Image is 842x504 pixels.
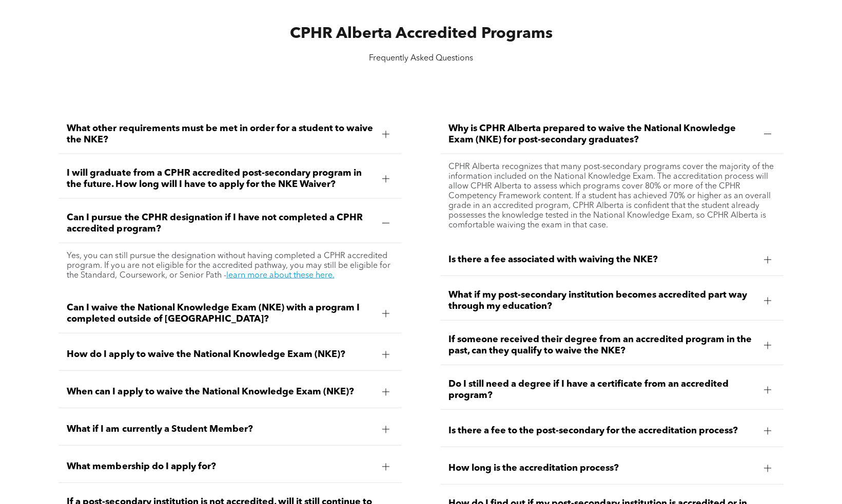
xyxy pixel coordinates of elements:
[448,162,775,230] p: CPHR Alberta recognizes that many post-secondary programs cover the majority of the information i...
[67,461,374,472] span: What membership do I apply for?
[67,212,374,235] span: Can I pursue the CPHR designation if I have not completed a CPHR accredited program?
[448,463,755,474] span: How long is the accreditation process?
[67,424,374,435] span: What if I am currently a Student Member?
[448,334,755,356] span: If someone received their degree from an accredited program in the past, can they qualify to waiv...
[448,379,755,401] span: Do I still need a degree if I have a certificate from an accredited program?
[369,54,473,62] span: Frequently Asked Questions
[289,26,552,41] span: CPHR Alberta Accredited Programs
[226,271,334,280] a: learn more about these here.
[448,254,755,265] span: Is there a fee associated with waiving the NKE?
[67,302,374,325] span: Can I waive the National Knowledge Exam (NKE) with a program I completed outside of [GEOGRAPHIC_D...
[67,251,393,281] p: Yes, you can still pursue the designation without having completed a CPHR accredited program. If ...
[67,386,374,397] span: When can I apply to waive the National Knowledge Exam (NKE)?
[448,289,755,312] span: What if my post-secondary institution becomes accredited part way through my education?
[67,349,374,360] span: How do I apply to waive the National Knowledge Exam (NKE)?
[67,167,374,190] span: I will graduate from a CPHR accredited post-secondary program in the future. How long will I have...
[67,123,374,145] span: What other requirements must be met in order for a student to waive the NKE?
[448,123,755,145] span: Why is CPHR Alberta prepared to waive the National Knowledge Exam (NKE) for post-secondary gradua...
[448,425,755,436] span: Is there a fee to the post-secondary for the accreditation process?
